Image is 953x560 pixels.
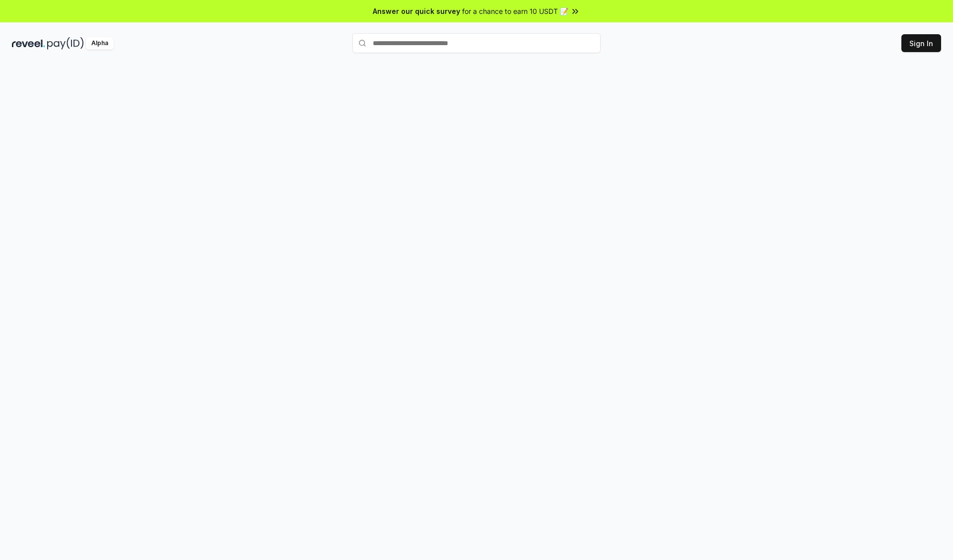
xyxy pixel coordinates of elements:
span: for a chance to earn 10 USDT 📝 [462,6,568,16]
span: Answer our quick survey [373,6,460,16]
img: pay_id [47,37,84,50]
button: Sign In [901,34,941,52]
img: reveel_dark [12,37,45,50]
div: Alpha [86,37,114,50]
